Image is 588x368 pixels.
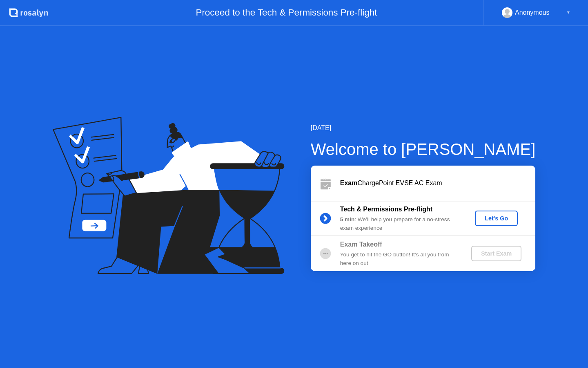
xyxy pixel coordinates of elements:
b: Exam [340,180,358,186]
div: ▼ [566,7,570,18]
div: Start Exam [474,250,518,257]
button: Let's Go [475,211,518,226]
div: [DATE] [311,123,536,133]
div: You get to hit the GO button! It’s all you from here on out [340,251,458,267]
button: Start Exam [471,246,521,261]
div: ChargePoint EVSE AC Exam [340,178,535,188]
b: 5 min [340,216,355,222]
div: Welcome to [PERSON_NAME] [311,137,536,162]
b: Tech & Permissions Pre-flight [340,206,432,213]
div: Let's Go [478,215,514,222]
b: Exam Takeoff [340,241,382,248]
div: : We’ll help you prepare for a no-stress exam experience [340,215,458,232]
div: Anonymous [515,7,550,18]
